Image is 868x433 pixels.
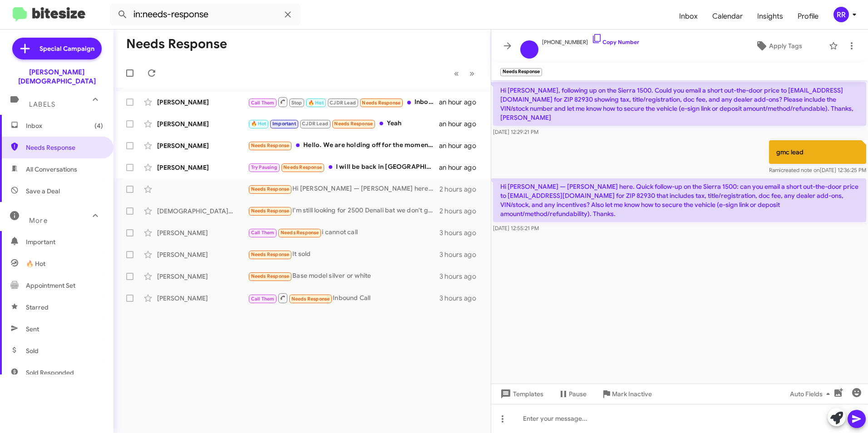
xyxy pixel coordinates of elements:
span: Appointment Set [26,281,75,290]
span: CJDR Lead [302,121,328,127]
span: Try Pausing [251,164,277,170]
button: RR [826,7,858,22]
div: I will be back in [GEOGRAPHIC_DATA] on [DATE] and will call u then. [248,162,439,172]
nav: Page navigation example [449,64,480,83]
div: 3 hours ago [439,272,483,281]
h1: Needs Response [126,37,227,51]
span: All Conversations [26,165,77,174]
div: [PERSON_NAME] [157,119,248,128]
div: Yeah [248,118,439,129]
a: Copy Number [592,39,639,45]
span: 🔥 Hot [251,121,266,127]
div: [PERSON_NAME] [157,294,248,303]
span: More [29,216,48,225]
div: [PERSON_NAME] [157,163,248,172]
div: [PERSON_NAME] [157,228,248,237]
div: an hour ago [439,141,483,150]
button: Mark Inactive [594,386,659,402]
span: Labels [29,100,55,108]
div: [DEMOGRAPHIC_DATA][PERSON_NAME] [157,207,248,216]
span: Pause [569,386,587,402]
button: Previous [449,64,464,83]
div: 3 hours ago [439,250,483,259]
div: 2 hours ago [439,185,483,194]
span: Needs Response [281,230,319,236]
small: Needs Response [500,68,542,76]
span: Needs Response [251,273,290,279]
div: Hello. We are holding off for the moment. We want to purchase an EV Hummer or Sierra. [248,140,439,151]
span: » [469,68,474,79]
div: [PERSON_NAME] [157,250,248,259]
span: [DATE] 12:29:21 PM [493,128,538,135]
span: Sold Responded [26,368,74,377]
div: an hour ago [439,163,483,172]
span: Starred [26,303,49,312]
p: gmc lead [769,140,866,164]
div: [PERSON_NAME] [157,98,248,107]
div: [PERSON_NAME] [157,272,248,281]
span: Needs Response [251,186,290,192]
span: Rami [DATE] 12:36:25 PM [769,167,866,173]
input: Search [110,4,301,25]
span: created note on [781,167,820,173]
span: Call Them [251,230,275,236]
span: [PHONE_NUMBER] [542,33,639,47]
span: Call Them [251,296,275,302]
div: [PERSON_NAME] [157,141,248,150]
span: Important [272,121,296,127]
span: Needs Response [283,164,322,170]
button: Auto Fields [783,386,841,402]
span: Needs Response [251,143,290,148]
span: Mark Inactive [612,386,652,402]
a: Inbox [672,3,705,30]
span: (4) [94,121,103,130]
div: an hour ago [439,98,483,107]
div: i cannot call [248,227,439,238]
span: CJDR Lead [330,100,356,106]
span: 🔥 Hot [26,259,45,268]
a: Insights [750,3,790,30]
span: « [454,68,459,79]
span: Needs Response [251,251,290,257]
span: Inbox [26,121,103,130]
a: Profile [790,3,826,30]
p: Hi [PERSON_NAME], following up on the Sierra 1500. Could you email a short out-the-door price to ... [493,82,866,126]
button: Next [464,64,480,83]
div: 3 hours ago [439,228,483,237]
span: Needs Response [291,296,330,302]
span: Auto Fields [790,386,833,402]
a: Calendar [705,3,750,30]
div: Base model silver or white [248,271,439,281]
span: 🔥 Hot [308,100,324,106]
span: Apply Tags [769,38,802,54]
div: I'm still looking for 2500 Denali bat we don't get to the payment price is to high for me. I was ... [248,206,439,216]
span: Needs Response [251,208,290,214]
span: Sold [26,346,39,355]
span: Save a Deal [26,187,60,196]
span: Important [26,237,103,246]
span: [DATE] 12:55:21 PM [493,225,539,231]
span: Needs Response [362,100,400,106]
div: Inbound Call [248,292,439,304]
span: Needs Response [334,121,373,127]
div: 2 hours ago [439,207,483,216]
div: RR [833,7,849,22]
p: Hi [PERSON_NAME] — [PERSON_NAME] here. Quick follow-up on the Sierra 1500: can you email a short ... [493,178,866,222]
a: Special Campaign [12,38,102,59]
span: Templates [498,386,543,402]
div: 3 hours ago [439,294,483,303]
div: Inbound Call [248,96,439,108]
div: an hour ago [439,119,483,128]
span: Stop [291,100,302,106]
div: It sold [248,249,439,260]
div: Hi [PERSON_NAME] — [PERSON_NAME] here. Quick follow-up on the Sierra 1500: can you email a short ... [248,184,439,194]
span: Sent [26,325,39,334]
span: Special Campaign [39,44,94,53]
button: Pause [551,386,594,402]
span: Needs Response [26,143,103,152]
button: Apply Tags [732,38,824,54]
